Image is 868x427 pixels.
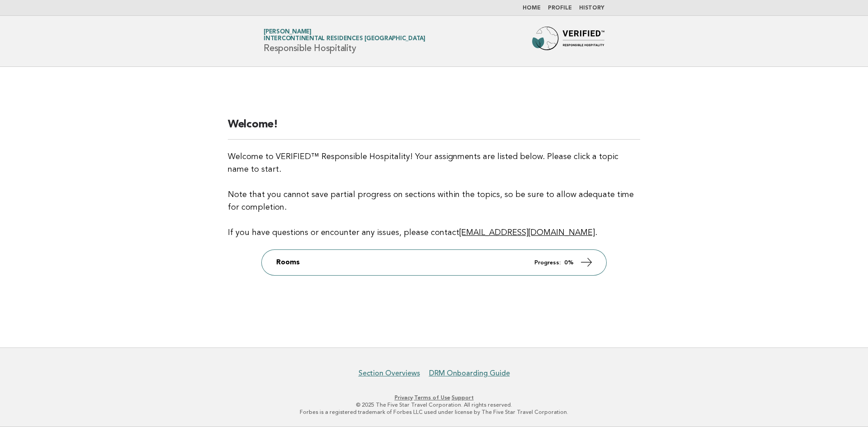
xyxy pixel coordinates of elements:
[564,260,574,266] strong: 0%
[459,229,595,237] a: [EMAIL_ADDRESS][DOMAIN_NAME]
[414,394,450,401] a: Terms of Use
[395,394,413,401] a: Privacy
[228,117,640,140] h2: Welcome!
[532,27,604,56] img: Forbes Travel Guide
[534,260,561,266] em: Progress:
[157,401,711,408] p: © 2025 The Five Star Travel Corporation. All rights reserved.
[359,369,420,378] a: Section Overviews
[264,29,425,53] h1: Responsible Hospitality
[579,5,604,11] a: History
[548,5,572,11] a: Profile
[523,5,541,11] a: Home
[452,394,474,401] a: Support
[264,29,425,42] a: [PERSON_NAME]InterContinental Residences [GEOGRAPHIC_DATA]
[157,408,711,416] p: Forbes is a registered trademark of Forbes LLC used under license by The Five Star Travel Corpora...
[228,150,640,239] p: Welcome to VERIFIED™ Responsible Hospitality! Your assignments are listed below. Please click a t...
[429,369,510,378] a: DRM Onboarding Guide
[157,394,711,401] p: · ·
[262,250,606,275] a: Rooms Progress: 0%
[264,36,425,42] span: InterContinental Residences [GEOGRAPHIC_DATA]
